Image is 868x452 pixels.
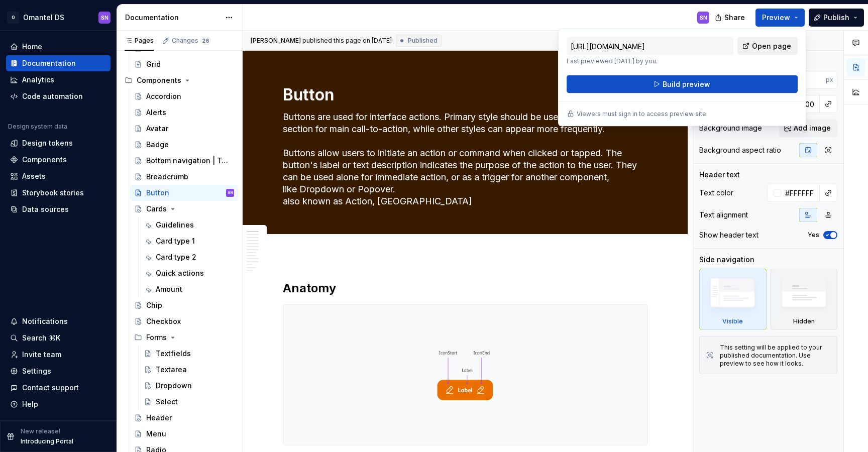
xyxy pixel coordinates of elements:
[700,14,707,22] div: SN
[146,156,229,166] div: Bottom navigation | Tab view
[130,88,238,104] a: Accordion
[6,135,111,151] a: Design tokens
[6,313,111,329] button: Notifications
[823,13,849,23] span: Publish
[720,344,831,368] div: This setting will be applied to your published documentation. Use preview to see how it looks.
[283,305,647,445] img: 2a4c9700-74ea-47b8-ab50-3a149743cc54.png
[156,349,191,359] div: Textfields
[146,124,168,134] div: Avatar
[140,217,238,233] a: Guidelines
[22,42,42,52] div: Home
[172,37,211,45] div: Changes
[6,396,111,412] button: Help
[146,59,161,69] div: Grid
[283,280,647,296] h2: Anatomy
[699,269,767,330] div: Visible
[140,394,238,410] a: Select
[6,347,111,363] a: Invite team
[130,56,238,72] a: Grid
[23,13,64,23] div: Omantel DS
[6,201,111,217] a: Data sources
[567,75,798,93] button: Build preview
[699,145,781,155] div: Background aspect ratio
[699,210,748,220] div: Text alignment
[7,12,19,24] div: O
[130,426,238,442] a: Menu
[130,153,238,169] a: Bottom navigation | Tab view
[22,399,38,409] div: Help
[140,346,238,362] a: Textfields
[140,378,238,394] a: Dropdown
[125,37,154,45] div: Pages
[6,380,111,396] button: Contact support
[121,72,238,88] div: Components
[752,41,791,51] span: Open page
[699,188,733,198] div: Text color
[567,57,733,65] p: Last previewed [DATE] by you.
[577,110,708,118] p: Viewers must sign in to access preview site.
[156,381,192,391] div: Dropdown
[22,75,54,85] div: Analytics
[6,39,111,55] a: Home
[6,363,111,379] a: Settings
[22,204,69,214] div: Data sources
[663,79,710,89] span: Build preview
[130,329,238,346] div: Forms
[140,233,238,249] a: Card type 1
[281,109,645,209] textarea: Buttons are used for interface actions. Primary style should be used only once per section for ma...
[793,317,815,325] div: Hidden
[156,365,187,375] div: Textarea
[787,71,826,89] input: Auto
[302,37,392,45] div: published this page on [DATE]
[140,281,238,297] a: Amount
[6,185,111,201] a: Storybook stories
[130,137,238,153] a: Badge
[699,230,758,240] div: Show header text
[771,269,838,330] div: Hidden
[2,7,115,28] button: OOmantel DSSN
[130,121,238,137] a: Avatar
[21,427,60,435] p: New release!
[6,330,111,346] button: Search ⌘K
[125,13,220,23] div: Documentation
[22,333,60,343] div: Search ⌘K
[146,140,169,150] div: Badge
[809,9,864,27] button: Publish
[146,332,167,343] div: Forms
[722,317,743,325] div: Visible
[826,76,833,84] p: px
[6,168,111,184] a: Assets
[724,13,745,23] span: Share
[22,316,68,326] div: Notifications
[156,284,182,294] div: Amount
[808,231,819,239] label: Yes
[156,252,196,262] div: Card type 2
[22,171,46,181] div: Assets
[137,75,181,85] div: Components
[6,152,111,168] a: Components
[146,107,166,118] div: Alerts
[22,58,76,68] div: Documentation
[22,138,73,148] div: Design tokens
[146,172,188,182] div: Breadcrumb
[140,362,238,378] a: Textarea
[146,300,162,310] div: Chip
[699,170,740,180] div: Header text
[22,350,61,360] div: Invite team
[699,123,762,133] div: Background image
[130,104,238,121] a: Alerts
[22,155,67,165] div: Components
[130,313,238,329] a: Checkbox
[8,123,67,131] div: Design system data
[281,83,645,107] textarea: Button
[6,72,111,88] a: Analytics
[146,91,181,101] div: Accordion
[22,188,84,198] div: Storybook stories
[737,37,798,55] a: Open page
[130,169,238,185] a: Breadcrumb
[22,366,51,376] div: Settings
[762,13,790,23] span: Preview
[6,88,111,104] a: Code automation
[156,220,194,230] div: Guidelines
[755,9,805,27] button: Preview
